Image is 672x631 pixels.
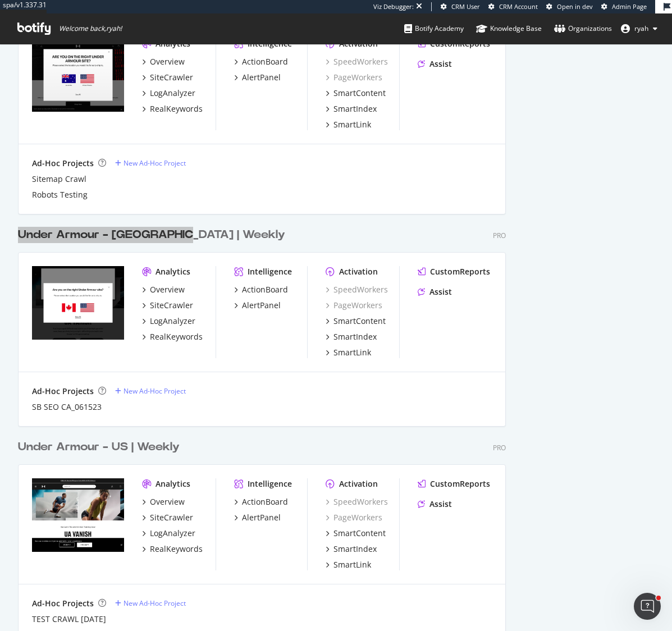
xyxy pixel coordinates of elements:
a: SmartLink [326,347,371,358]
div: SmartIndex [333,103,377,115]
div: Activation [339,266,378,277]
div: SiteCrawler [150,72,193,83]
a: Admin Page [601,2,647,11]
div: SmartLink [333,559,371,570]
div: Analytics [156,266,190,277]
span: Admin Page [612,2,647,11]
a: Botify Academy [404,13,464,44]
div: LogAnalyzer [150,316,195,327]
a: SiteCrawler [142,72,193,83]
a: SiteCrawler [142,300,193,311]
a: New Ad-Hoc Project [115,598,186,608]
a: Under Armour - [GEOGRAPHIC_DATA] | Weekly [18,227,290,243]
a: SmartContent [326,88,386,99]
a: Sitemap Crawl [32,173,86,185]
img: www.underarmour.com/en-us [32,478,124,552]
a: Organizations [554,13,612,44]
div: AlertPanel [242,72,281,83]
div: LogAnalyzer [150,88,195,99]
div: SmartIndex [333,543,377,555]
span: CRM User [451,2,480,11]
div: New Ad-Hoc Project [124,598,186,608]
a: LogAnalyzer [142,88,195,99]
div: SmartLink [333,347,371,358]
a: AlertPanel [234,72,281,83]
img: underarmour.com.au [32,38,124,112]
a: SpeedWorkers [326,496,388,507]
div: Ad-Hoc Projects [32,158,94,169]
div: ActionBoard [242,496,288,507]
span: ryah [634,24,648,33]
a: PageWorkers [326,300,382,311]
a: ActionBoard [234,496,288,507]
iframe: Intercom live chat [634,593,661,620]
div: Intelligence [248,266,292,277]
img: www.underarmour.ca/en-ca [32,266,124,340]
div: AlertPanel [242,512,281,523]
div: LogAnalyzer [150,528,195,539]
div: Under Armour - US | Weekly [18,439,180,455]
a: SmartLink [326,559,371,570]
div: Assist [429,58,452,70]
div: RealKeywords [150,331,203,342]
a: ActionBoard [234,284,288,295]
a: SmartIndex [326,103,377,115]
div: SpeedWorkers [326,56,388,67]
div: CustomReports [430,478,490,490]
div: SiteCrawler [150,300,193,311]
div: Assist [429,286,452,298]
a: CRM User [441,2,480,11]
a: New Ad-Hoc Project [115,158,186,168]
a: Overview [142,56,185,67]
span: CRM Account [499,2,538,11]
a: SmartIndex [326,543,377,555]
div: SmartContent [333,316,386,327]
div: Overview [150,56,185,67]
a: AlertPanel [234,512,281,523]
div: Ad-Hoc Projects [32,386,94,397]
div: Organizations [554,23,612,34]
div: Activation [339,478,378,490]
a: LogAnalyzer [142,316,195,327]
a: LogAnalyzer [142,528,195,539]
div: SmartLink [333,119,371,130]
div: SB SEO CA_061523 [32,401,102,413]
div: ActionBoard [242,284,288,295]
a: CustomReports [418,478,490,490]
a: SmartLink [326,119,371,130]
a: TEST CRAWL [DATE] [32,614,106,625]
a: PageWorkers [326,72,382,83]
div: CustomReports [430,266,490,277]
a: RealKeywords [142,543,203,555]
div: New Ad-Hoc Project [124,158,186,168]
a: Assist [418,58,452,70]
a: Overview [142,284,185,295]
a: Robots Testing [32,189,88,200]
a: RealKeywords [142,331,203,342]
div: SmartContent [333,88,386,99]
div: SiteCrawler [150,512,193,523]
div: Botify Academy [404,23,464,34]
a: Overview [142,496,185,507]
div: Overview [150,284,185,295]
div: Assist [429,499,452,510]
a: SmartContent [326,316,386,327]
div: RealKeywords [150,103,203,115]
div: Pro [493,443,506,452]
a: SpeedWorkers [326,284,388,295]
a: New Ad-Hoc Project [115,386,186,396]
a: Assist [418,499,452,510]
a: PageWorkers [326,512,382,523]
div: SmartIndex [333,331,377,342]
div: AlertPanel [242,300,281,311]
span: Welcome back, ryah ! [59,24,122,33]
a: SiteCrawler [142,512,193,523]
div: Under Armour - [GEOGRAPHIC_DATA] | Weekly [18,227,285,243]
div: New Ad-Hoc Project [124,386,186,396]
